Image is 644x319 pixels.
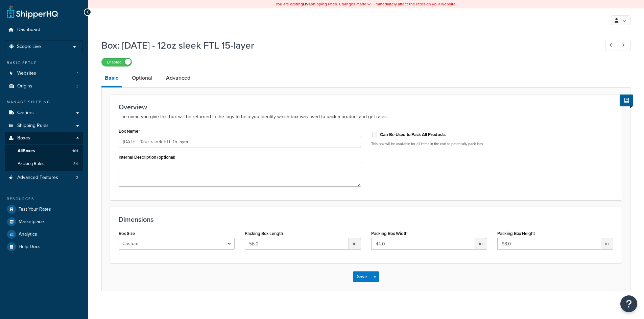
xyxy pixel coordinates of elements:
[371,141,614,147] p: This box will be available for all items in the cart to potentially pack into
[5,80,83,92] a: Origins3
[17,123,49,129] span: Shipping Rules
[5,132,83,170] li: Boxes
[371,231,407,236] label: Packing Box Width
[5,228,83,240] a: Analytics
[5,80,83,92] li: Origins
[101,70,122,87] a: Basic
[303,1,311,7] b: LIVE
[19,244,41,250] span: Help Docs
[245,231,283,236] label: Packing Box Length
[18,161,44,167] span: Packing Rules
[5,119,83,132] a: Shipping Rules
[475,238,487,249] span: in
[101,39,593,52] h1: Box: [DATE] - 12oz sleek FTL 15-layer
[19,232,37,237] span: Analytics
[353,271,371,282] button: Save
[5,171,83,184] a: Advanced Features3
[601,238,613,249] span: in
[5,241,83,253] a: Help Docs
[5,171,83,184] li: Advanced Features
[76,83,78,89] span: 3
[119,231,135,236] label: Box Size
[17,44,41,50] span: Scope: Live
[76,175,78,181] span: 3
[5,24,83,36] a: Dashboard
[119,155,175,160] label: Internal Description (optional)
[19,207,51,212] span: Test Your Rates
[77,71,78,76] span: 1
[18,148,35,154] span: All Boxes
[119,103,613,111] h3: Overview
[605,40,618,51] a: Previous Record
[5,145,83,157] a: AllBoxes161
[5,67,83,80] a: Websites1
[119,113,613,121] p: The name you give this box will be returned in the logs to help you identify which box was used t...
[620,95,633,106] button: Show Help Docs
[5,196,83,202] div: Resources
[5,158,83,170] li: Packing Rules
[17,71,36,76] span: Websites
[17,110,34,116] span: Carriers
[5,107,83,119] a: Carriers
[618,40,631,51] a: Next Record
[17,175,58,181] span: Advanced Features
[119,216,613,223] h3: Dimensions
[128,70,156,86] a: Optional
[5,67,83,80] li: Websites
[5,132,83,144] a: Boxes
[17,83,32,89] span: Origins
[5,99,83,105] div: Manage Shipping
[620,295,637,312] button: Open Resource Center
[371,132,378,137] input: This option can't be selected because the box is assigned to a dimensional rule
[5,158,83,170] a: Packing Rules34
[102,58,132,66] label: Enabled
[17,27,40,33] span: Dashboard
[163,70,194,86] a: Advanced
[380,132,446,138] label: Can Be Used to Pack All Products
[5,60,83,66] div: Basic Setup
[5,203,83,215] a: Test Your Rates
[19,219,44,225] span: Marketplace
[349,238,361,249] span: in
[497,231,535,236] label: Packing Box Height
[73,161,78,167] span: 34
[17,135,30,141] span: Boxes
[72,148,78,154] span: 161
[119,129,140,134] label: Box Name
[5,216,83,228] a: Marketplace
